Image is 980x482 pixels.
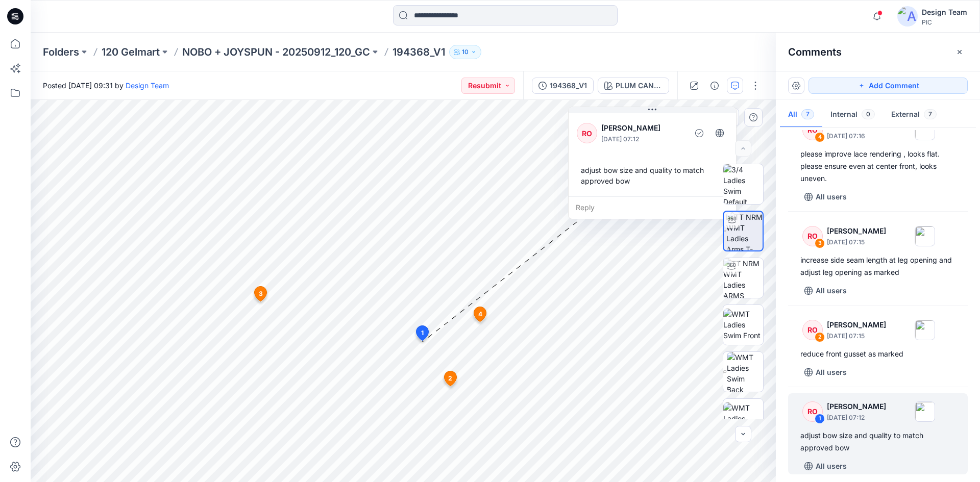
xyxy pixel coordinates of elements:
[815,238,825,248] div: 3
[800,364,851,380] button: All users
[393,45,445,59] p: 194368_V1
[601,122,684,134] p: [PERSON_NAME]
[816,285,847,297] p: All users
[802,320,823,340] div: RO
[802,226,823,246] div: RO
[800,348,955,360] div: reduce front gusset as marked
[788,46,842,58] h2: Comments
[815,132,825,142] div: 4
[182,45,370,59] a: NOBO + JOYSPUN - 20250912_120_GC
[532,78,594,94] button: 194368_V1
[800,458,851,474] button: All users
[780,102,822,128] button: All
[816,366,847,378] p: All users
[421,328,424,338] span: 1
[827,237,886,247] p: [DATE] 07:15
[815,414,825,424] div: 1
[800,283,851,299] button: All users
[800,429,955,454] div: adjust bow size and quality to match approved bow
[726,212,763,250] img: TT NRM WMT Ladies Arms T-POSE
[897,6,918,27] img: avatar
[800,148,955,185] div: please improve lace rendering , looks flat. please ensure even at center front, looks uneven.
[43,45,79,59] a: Folders
[126,81,169,90] a: Design Team
[822,102,883,128] button: Internal
[723,402,763,435] img: WMT Ladies Swim Left
[449,45,481,59] button: 10
[802,120,823,140] div: RO
[816,460,847,472] p: All users
[550,80,587,91] div: 194368_V1
[723,258,763,298] img: TT NRM WMT Ladies ARMS DOWN
[815,332,825,342] div: 2
[883,102,945,128] button: External
[922,18,967,26] div: PIC
[569,196,736,219] div: Reply
[601,134,684,144] p: [DATE] 07:12
[598,78,669,94] button: PLUM CANDY
[723,164,763,204] img: 3/4 Ladies Swim Default
[723,309,763,341] img: WMT Ladies Swim Front
[800,254,955,278] div: increase side seam length at leg opening and adjust leg opening as marked
[827,319,886,331] p: [PERSON_NAME]
[706,78,723,94] button: Details
[827,400,886,413] p: [PERSON_NAME]
[827,225,886,237] p: [PERSON_NAME]
[816,191,847,203] p: All users
[259,289,263,298] span: 3
[924,109,937,119] span: 7
[727,352,763,392] img: WMT Ladies Swim Back
[802,401,823,422] div: RO
[448,374,452,383] span: 2
[43,80,169,91] span: Posted [DATE] 09:31 by
[801,109,814,119] span: 7
[102,45,160,59] a: 120 Gelmart
[827,331,886,341] p: [DATE] 07:15
[827,131,886,141] p: [DATE] 07:16
[577,123,597,143] div: RO
[800,189,851,205] button: All users
[616,80,663,91] div: PLUM CANDY
[922,6,967,18] div: Design Team
[478,310,482,319] span: 4
[577,161,728,190] div: adjust bow size and quality to match approved bow
[862,109,875,119] span: 0
[808,78,968,94] button: Add Comment
[827,413,886,423] p: [DATE] 07:12
[462,46,469,58] p: 10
